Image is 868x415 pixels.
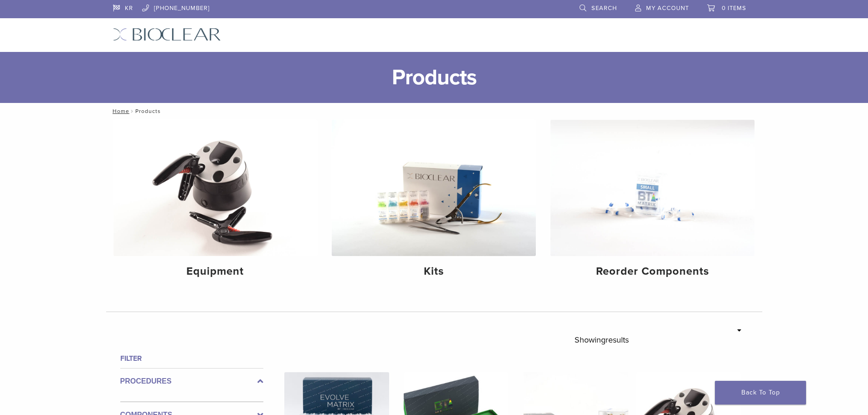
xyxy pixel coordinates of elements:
[120,353,263,364] h4: Filter
[558,263,747,280] h4: Reorder Components
[550,120,755,286] a: Reorder Components
[332,120,536,256] img: Kits
[715,381,806,405] a: Back To Top
[110,108,129,114] a: Home
[339,263,529,280] h4: Kits
[722,5,746,12] span: 0 items
[646,5,689,12] span: My Account
[106,103,762,119] nav: Products
[591,5,617,12] span: Search
[121,263,310,280] h4: Equipment
[575,330,629,349] p: Showing results
[113,28,221,41] img: Bioclear
[550,120,755,256] img: Reorder Components
[113,120,318,256] img: Equipment
[113,120,318,286] a: Equipment
[129,109,135,113] span: /
[120,376,263,387] label: Procedures
[332,120,536,286] a: Kits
